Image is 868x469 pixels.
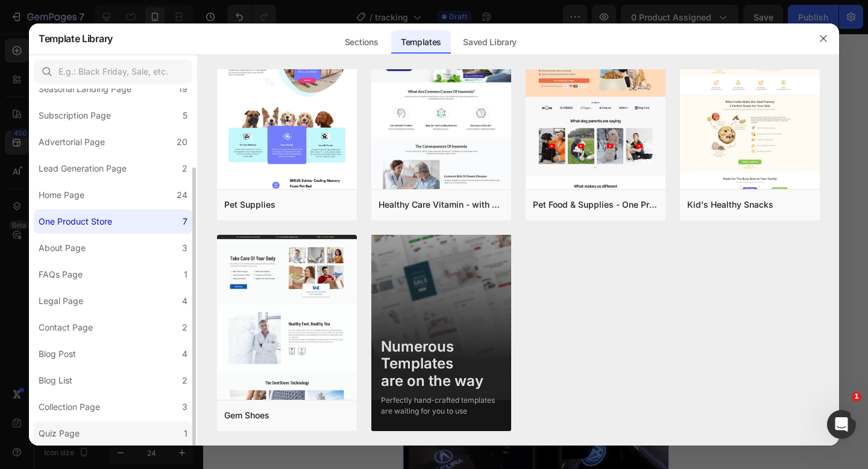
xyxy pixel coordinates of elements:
[182,161,187,176] div: 2
[19,214,238,240] strong: Autonomie prolongée → pas besoin de recharger tout le temps.
[182,347,187,361] div: 4
[182,241,187,255] div: 3
[39,161,127,176] div: Lead Generation Page
[533,197,658,212] div: Pet Food & Supplies - One Product Store
[247,223,259,255] span: Popup 2
[39,347,76,361] div: Blog Post
[19,260,226,270] strong: Alerte batterie faible envoyée sur votre smartphone.
[39,320,93,335] div: Contact Page
[39,241,86,255] div: About Page
[35,105,226,161] span: Une batterie qui ne vous lâche jamais
[182,400,187,414] div: 3
[379,197,504,212] div: Healthy Care Vitamin - with Bundle Offer
[381,395,502,417] div: Perfectly hand-crafted templates are waiting for you to use
[182,373,187,388] div: 2
[39,400,100,414] div: Collection Page
[1,314,137,450] img: gempages_563547463047185170-a768bc58-2312-46cb-b9a7-d774bdf382a9.png
[687,197,773,212] div: Kid's Healthy Snacks
[184,267,187,282] div: 1
[453,30,526,54] div: Saved Library
[177,135,187,149] div: 20
[39,82,131,96] div: Seasonal Landing Page
[182,320,187,335] div: 2
[183,214,187,229] div: 7
[182,294,187,308] div: 4
[39,135,105,149] div: Advertorial Page
[224,408,269,423] div: Gem Shoes
[335,30,388,54] div: Sections
[39,188,84,202] div: Home Page
[827,410,856,439] iframe: Intercom live chat
[381,338,502,390] div: Numerous Templates are on the way
[39,23,113,54] h2: Template Library
[184,426,187,441] div: 1
[15,297,51,308] div: Marquee
[224,197,275,212] div: Pet Supplies
[183,108,187,123] div: 5
[39,373,72,388] div: Blog List
[151,314,288,450] img: gempages_563547463047185170-be30e75f-c3fb-4c00-8c08-a8493655dc84.png
[34,60,192,84] input: E.g.: Black Friday, Sale, etc.
[852,392,861,402] span: 1
[39,294,83,308] div: Legal Page
[39,267,83,282] div: FAQs Page
[178,82,187,96] div: 19
[391,30,451,54] div: Templates
[39,426,80,441] div: Quiz Page
[247,181,259,211] span: Popup 1
[39,108,111,123] div: Subscription Page
[39,214,112,229] div: One Product Store
[19,169,234,194] strong: TRACKSAFE™ a été conçu pour protéger votre voiture sur la durée.
[177,188,187,202] div: 24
